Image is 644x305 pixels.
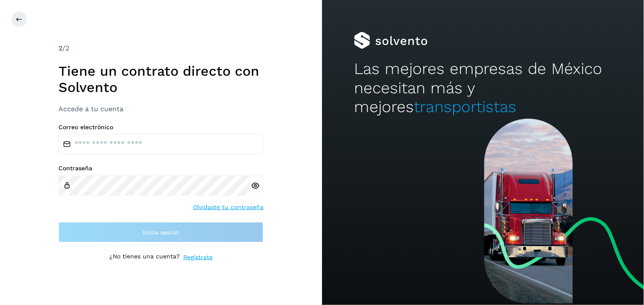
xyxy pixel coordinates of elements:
label: Correo electrónico [59,124,263,131]
div: /2 [59,43,263,53]
h1: Tiene un contrato directo con Solvento [59,63,263,96]
h2: Las mejores empresas de México necesitan más y mejores [354,59,612,116]
span: Inicia sesión [143,229,179,235]
span: transportistas [414,98,516,116]
h3: Accede a tu cuenta [59,105,263,113]
button: Inicia sesión [59,222,263,243]
p: ¿No tienes una cuenta? [109,253,180,262]
a: Regístrate [183,253,213,262]
a: Olvidaste tu contraseña [193,203,263,212]
span: 2 [59,44,62,52]
label: Contraseña [59,165,263,172]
